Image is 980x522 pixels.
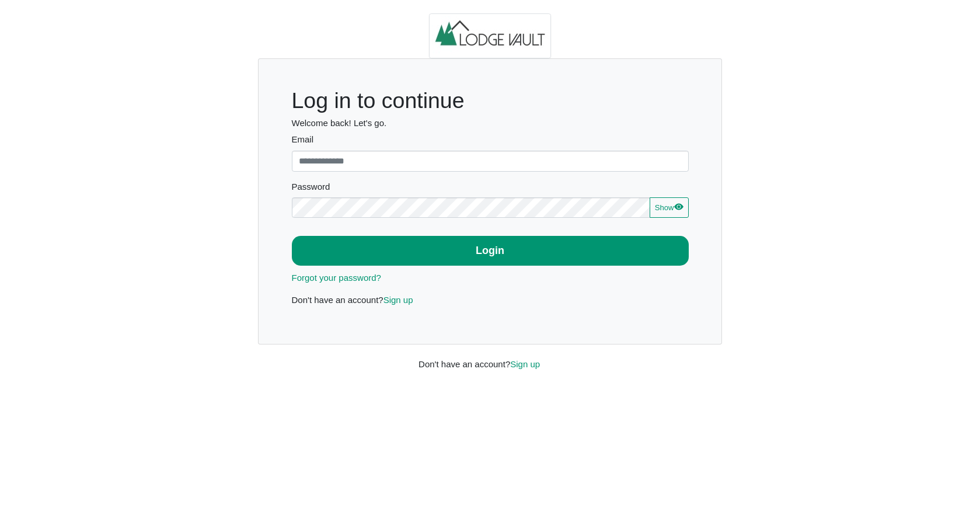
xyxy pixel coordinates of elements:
[292,88,689,114] h1: Log in to continue
[410,344,570,371] div: Don't have an account?
[383,295,413,305] a: Sign up
[674,202,683,211] svg: eye fill
[429,13,552,59] img: logo.2b93711c.jpg
[292,118,689,128] h6: Welcome back! Let's go.
[292,180,689,197] legend: Password
[292,294,689,307] p: Don't have an account?
[476,245,504,256] b: Login
[292,273,381,283] a: Forgot your password?
[510,359,540,369] a: Sign up
[292,133,689,147] label: Email
[292,236,689,266] button: Login
[650,197,688,218] button: Showeye fill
